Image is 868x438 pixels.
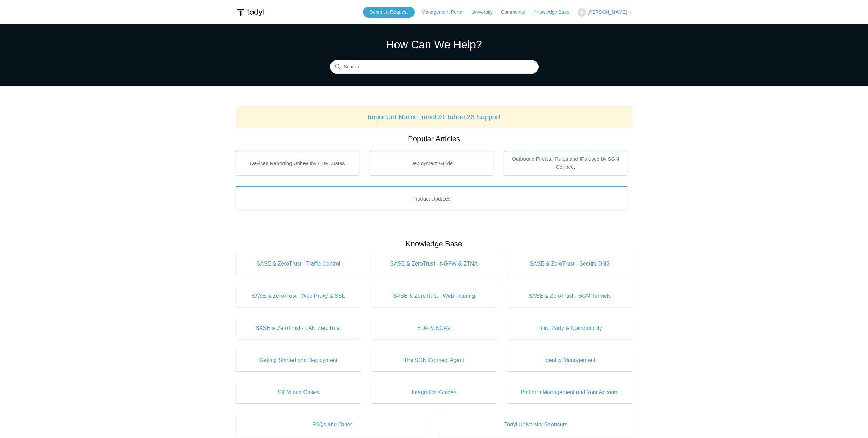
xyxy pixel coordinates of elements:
[587,9,627,15] span: [PERSON_NAME]
[507,285,633,307] a: SASE & ZeroTrust - SGN Tunnels
[371,349,497,371] a: The SGN Connect Agent
[236,414,429,436] a: FAQs and Other
[236,317,361,339] a: SASE & ZeroTrust - LAN ZeroTrust
[236,349,361,371] a: Getting Started and Deployment
[517,260,622,268] span: SASE & ZeroTrust - Secure DNS
[236,186,627,211] a: Product Updates
[517,388,622,397] span: Platform Management and Your Account
[236,253,361,275] a: SASE & ZeroTrust - Traffic Control
[381,260,487,268] span: SASE & ZeroTrust - NGFW & ZTNA
[236,238,633,249] h2: Knowledge Base
[381,388,487,397] span: Integration Guides
[371,382,497,403] a: Integration Guides
[246,356,351,364] span: Getting Started and Deployment
[368,113,501,121] a: Important Notice: macOS Tahoe 26 Support
[371,285,497,307] a: SASE & ZeroTrust - Web Filtering
[330,60,539,74] input: Search
[371,317,497,339] a: EDR & NGAV
[236,151,360,175] a: Devices Reporting Unhealthy EDR States
[236,133,633,144] h2: Popular Articles
[471,9,499,16] a: University
[578,8,632,17] button: [PERSON_NAME]
[370,151,493,175] a: Deployment Guide
[381,324,487,332] span: EDR & NGAV
[246,292,351,300] span: SASE & ZeroTrust - Web Proxy & SSL
[533,9,576,16] a: Knowledge Base
[517,324,622,332] span: Third Party & Compatibility
[517,292,622,300] span: SASE & ZeroTrust - SGN Tunnels
[507,253,633,275] a: SASE & ZeroTrust - Secure DNS
[450,421,622,429] span: Todyl University Shortcuts
[236,285,361,307] a: SASE & ZeroTrust - Web Proxy & SSL
[246,260,351,268] span: SASE & ZeroTrust - Traffic Control
[517,356,622,364] span: Identity Management
[507,382,633,403] a: Platform Management and Your Account
[507,349,633,371] a: Identity Management
[246,388,351,397] span: SIEM and Cases
[246,421,419,429] span: FAQs and Other
[246,324,351,332] span: SASE & ZeroTrust - LAN ZeroTrust
[236,382,361,403] a: SIEM and Cases
[330,36,539,53] h1: How Can We Help?
[381,356,487,364] span: The SGN Connect Agent
[507,317,633,339] a: Third Party & Compatibility
[422,9,470,16] a: Management Portal
[363,7,415,18] a: Submit a Request
[504,151,627,175] a: Outbound Firewall Rules and IPs used by SGN Connect
[236,6,265,19] img: Todyl Support Center Help Center home page
[501,9,532,16] a: Community
[371,253,497,275] a: SASE & ZeroTrust - NGFW & ZTNA
[381,292,487,300] span: SASE & ZeroTrust - Web Filtering
[439,414,633,436] a: Todyl University Shortcuts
